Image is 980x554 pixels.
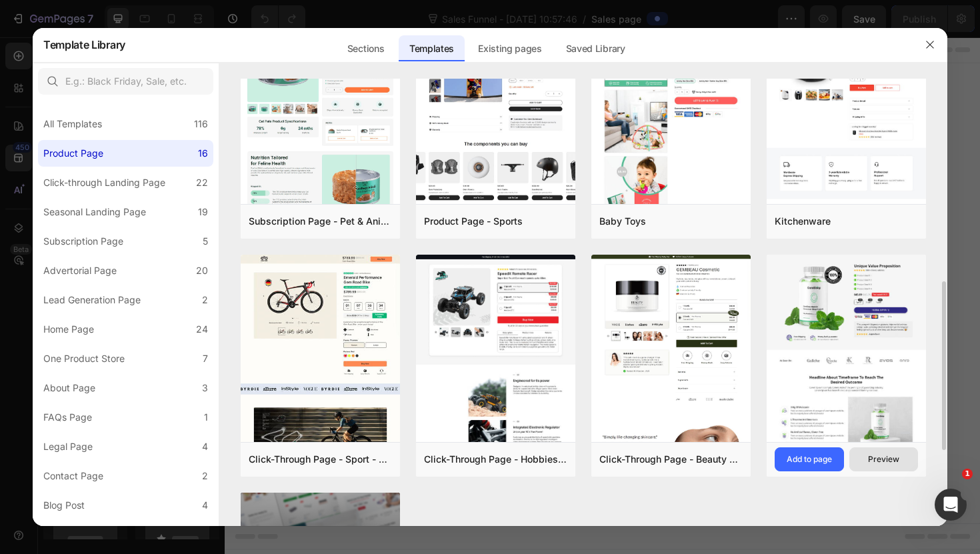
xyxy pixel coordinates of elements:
div: One Product Store [43,351,125,367]
div: Contact Page [43,468,103,484]
div: 2 [202,468,208,484]
div: About Page [43,380,95,396]
div: 16 [198,145,208,161]
div: Start building with Sections/Elements or [299,277,501,293]
div: 2 [202,292,208,308]
div: Existing pages [467,35,553,62]
div: 4 [202,497,208,513]
button: Add to page [775,447,844,471]
div: 5 [203,233,208,249]
div: Product Page - Sports [424,213,523,229]
div: 116 [194,116,208,132]
button: Use existing page designs [264,304,416,331]
div: Blog Post [43,497,85,513]
div: Preview [868,453,899,465]
div: FAQs Page [43,409,92,425]
div: Subscription Page [43,233,123,249]
div: Templates [399,35,465,62]
div: Lead Generation Page [43,292,141,308]
div: Home Page [43,321,94,337]
div: Click-Through Page - Beauty & Fitness - Cosmetic [599,451,743,467]
input: E.g.: Black Friday, Sale, etc. [38,68,213,95]
div: 3 [202,380,208,396]
div: 19 [198,204,208,220]
div: Add to page [787,453,832,465]
div: 22 [196,175,208,191]
button: Explore templates [424,304,537,331]
div: Start with Generating from URL or image [311,379,490,389]
div: Click-Through Page - Sport - Road Bike [249,451,392,467]
div: Baby Toys [599,213,646,229]
div: Click-Through Page - Hobbies & Toys - Remote Racer Car [424,451,567,467]
div: Seasonal Landing Page [43,204,146,220]
div: 4 [202,439,208,455]
div: Subscription Page - Pet & Animals - Gem Cat Food - Style 4 [249,213,392,229]
div: Advertorial Page [43,263,117,279]
div: Saved Library [555,35,636,62]
div: 20 [196,263,208,279]
button: Preview [849,447,919,471]
div: Kitchenware [775,213,831,229]
div: 24 [196,321,208,337]
div: All Templates [43,116,102,132]
div: Legal Page [43,439,93,455]
div: Click-through Landing Page [43,175,165,191]
div: 7 [203,351,208,367]
div: Product Page [43,145,103,161]
iframe: Intercom live chat [935,489,967,521]
div: Sections [337,35,395,62]
h2: Template Library [43,27,125,62]
div: 1 [204,409,208,425]
span: 1 [962,469,973,479]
